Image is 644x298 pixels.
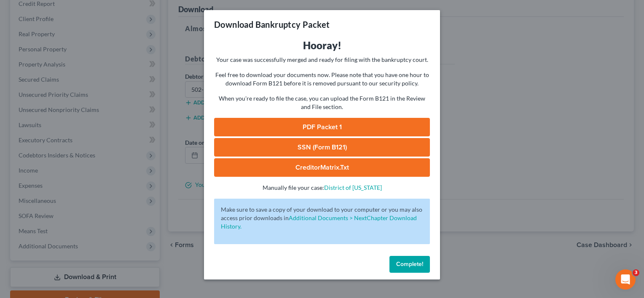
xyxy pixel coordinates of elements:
[214,158,430,177] a: CreditorMatrix.txt
[214,71,430,88] p: Feel free to download your documents now. Please note that you have one hour to download Form B12...
[221,205,423,231] p: Make sure to save a copy of your download to your computer or you may also access prior downloads in
[214,39,430,52] h3: Hooray!
[221,214,417,230] a: Additional Documents > NextChapter Download History.
[214,19,330,30] h3: Download Bankruptcy Packet
[633,269,639,276] span: 3
[396,261,423,268] span: Complete!
[214,118,430,136] a: PDF Packet 1
[214,184,430,192] p: Manually file your case:
[389,256,430,273] button: Complete!
[214,94,430,111] p: When you're ready to file the case, you can upload the Form B121 in the Review and File section.
[214,138,430,157] a: SSN (Form B121)
[615,269,636,290] iframe: Intercom live chat
[214,56,430,64] p: Your case was successfully merged and ready for filing with the bankruptcy court.
[324,184,382,191] a: District of [US_STATE]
